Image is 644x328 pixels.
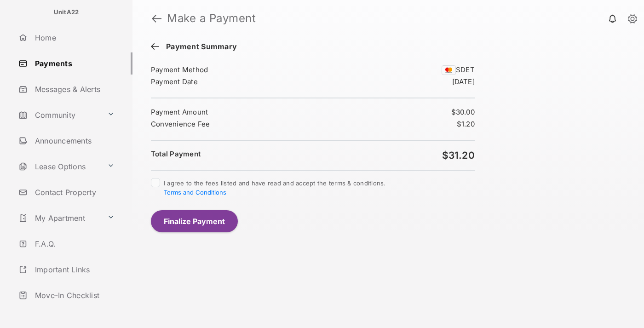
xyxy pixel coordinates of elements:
a: F.A.Q. [15,233,132,255]
a: Move-In Checklist [15,284,132,306]
a: Contact Property [15,181,132,203]
p: UnitA22 [54,8,79,17]
button: I agree to the fees listed and have read and accept the terms & conditions. [164,189,226,196]
a: Announcements [15,130,132,152]
a: Lease Options [15,155,103,178]
span: I agree to the fees listed and have read and accept the terms & conditions. [164,179,386,196]
a: Payments [15,52,132,75]
span: Payment Summary [161,42,237,52]
a: Community [15,104,103,126]
a: Home [15,27,132,49]
strong: Make a Payment [167,13,256,24]
a: Important Links [15,259,118,281]
a: Messages & Alerts [15,78,132,100]
button: Finalize Payment [151,210,238,232]
a: My Apartment [15,207,103,229]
